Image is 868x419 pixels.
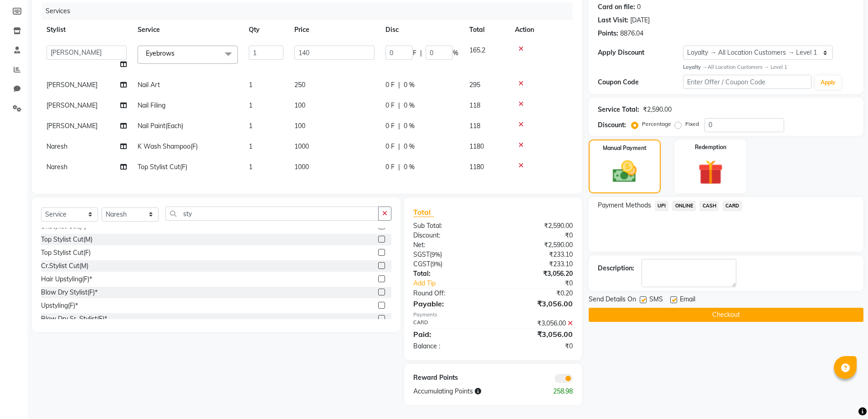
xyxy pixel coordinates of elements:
[41,301,78,310] div: Upstyling(F)*
[493,250,580,259] div: ₹233.10
[690,157,731,188] img: _gift.svg
[598,2,635,12] div: Card on file:
[406,319,493,328] div: CARD
[404,101,415,110] span: 0 %
[642,120,671,128] label: Percentage
[41,248,91,258] div: Top Stylist Cut(F)
[46,163,67,171] span: Naresh
[175,49,179,57] a: x
[630,16,650,25] div: [DATE]
[406,269,493,279] div: Total:
[637,2,641,12] div: 0
[46,122,98,130] span: [PERSON_NAME]
[683,64,707,70] strong: Loyalty →
[420,48,422,58] span: |
[598,264,634,273] div: Description:
[493,221,580,231] div: ₹2,590.00
[655,201,669,211] span: UPI
[620,29,643,38] div: 8876.04
[469,46,485,54] span: 165.2
[404,142,415,151] span: 0 %
[432,260,441,268] span: 9%
[598,105,639,114] div: Service Total:
[249,163,252,171] span: 1
[132,20,243,40] th: Service
[413,207,434,217] span: Total
[380,20,464,40] th: Disc
[536,387,580,396] div: 258.98
[398,142,400,151] span: |
[385,80,395,90] span: 0 F
[289,20,380,40] th: Price
[249,101,252,109] span: 1
[46,101,98,109] span: [PERSON_NAME]
[589,308,863,322] button: Checkout
[406,259,493,269] div: ( )
[406,341,493,351] div: Balance :
[469,163,484,171] span: 1180
[406,289,493,298] div: Round Off:
[406,387,536,396] div: Accumulating Points
[598,120,626,130] div: Discount:
[493,231,580,240] div: ₹0
[138,81,160,89] span: Nail Art
[469,122,480,130] span: 118
[598,48,683,57] div: Apply Discount
[598,16,628,25] div: Last Visit:
[404,121,415,131] span: 0 %
[138,101,165,109] span: Nail Filing
[815,76,841,89] button: Apply
[398,121,400,131] span: |
[413,48,416,58] span: F
[294,101,305,109] span: 100
[138,163,187,171] span: Top Stylist Cut(F)
[406,231,493,240] div: Discount:
[493,269,580,279] div: ₹3,056.20
[413,250,430,259] span: SGST
[509,20,573,40] th: Action
[699,201,719,211] span: CASH
[685,120,699,128] label: Fixed
[508,279,580,288] div: ₹0
[249,122,252,130] span: 1
[672,201,696,211] span: ONLINE
[294,163,309,171] span: 1000
[385,162,395,172] span: 0 F
[680,295,695,306] span: Email
[493,259,580,269] div: ₹233.10
[431,251,440,258] span: 9%
[493,329,580,340] div: ₹3,056.00
[683,63,854,71] div: All Location Customers → Level 1
[243,20,289,40] th: Qty
[294,81,305,89] span: 250
[294,142,309,150] span: 1000
[41,235,92,244] div: Top Stylist Cut(M)
[146,49,175,57] span: Eyebrows
[493,240,580,250] div: ₹2,590.00
[406,373,493,383] div: Reward Points
[683,75,812,89] input: Enter Offer / Coupon Code
[406,329,493,340] div: Paid:
[138,122,183,130] span: Nail Paint(Each)
[404,80,415,90] span: 0 %
[42,3,580,20] div: Services
[643,105,672,114] div: ₹2,590.00
[398,80,400,90] span: |
[41,288,98,297] div: Blow Dry Stylist(F)*
[398,162,400,172] span: |
[406,298,493,309] div: Payable:
[603,144,647,152] label: Manual Payment
[598,201,651,210] span: Payment Methods
[469,81,480,89] span: 295
[413,260,430,268] span: CGST
[493,319,580,328] div: ₹3,056.00
[598,29,618,38] div: Points:
[41,274,92,284] div: Hair Upstyling(F)*
[46,81,98,89] span: [PERSON_NAME]
[398,101,400,110] span: |
[723,201,742,211] span: CARD
[41,314,107,324] div: Blow Dry Sr. Stylist(F)*
[385,142,395,151] span: 0 F
[165,207,379,221] input: Search or Scan
[406,221,493,231] div: Sub Total:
